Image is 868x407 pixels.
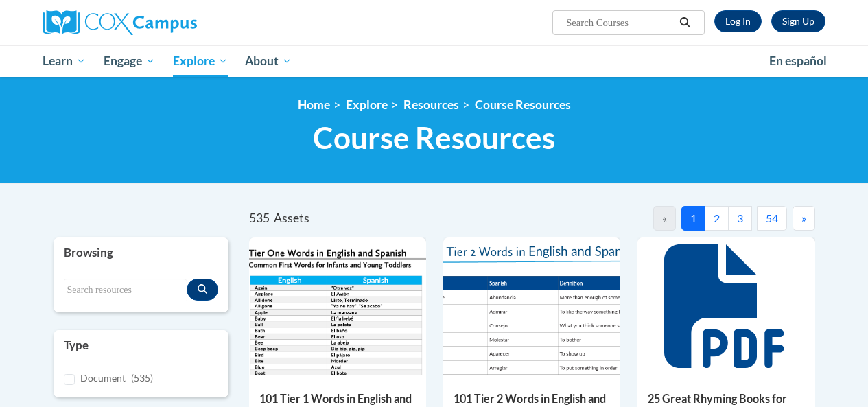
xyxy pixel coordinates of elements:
button: Next [793,206,815,231]
button: 1 [681,206,705,231]
img: 836e94b2-264a-47ae-9840-fb2574307f3b.pdf [443,237,620,375]
a: Explore [346,97,388,112]
img: d35314be-4b7e-462d-8f95-b17e3d3bb747.pdf [249,237,426,375]
nav: Pagination Navigation [532,206,815,231]
h3: Browsing [64,244,218,261]
button: 3 [728,206,752,231]
a: En español [760,47,836,75]
a: Register [771,10,825,32]
span: » [801,211,806,224]
a: Home [298,97,330,112]
span: Document [80,372,126,384]
a: Engage [95,45,164,77]
span: En español [769,54,827,68]
a: Resources [403,97,459,112]
span: 535 [249,211,270,225]
span: About [245,53,292,69]
span: Engage [104,53,155,69]
a: Log In [714,10,762,32]
span: Learn [43,53,86,69]
button: Search resources [187,279,218,301]
button: 2 [705,206,729,231]
button: 54 [757,206,787,231]
input: Search resources [64,279,187,302]
img: Cox Campus [43,10,197,35]
input: Search Courses [565,14,675,31]
span: Course Resources [313,119,555,156]
span: (535) [131,372,153,384]
span: Assets [274,211,309,225]
h3: Type [64,337,218,353]
a: Course Resources [475,97,571,112]
div: Main menu [33,45,836,77]
span: Explore [173,53,228,69]
a: Learn [34,45,95,77]
a: About [236,45,301,77]
a: Cox Campus [43,10,290,35]
button: Search [675,14,695,31]
a: Explore [164,45,237,77]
